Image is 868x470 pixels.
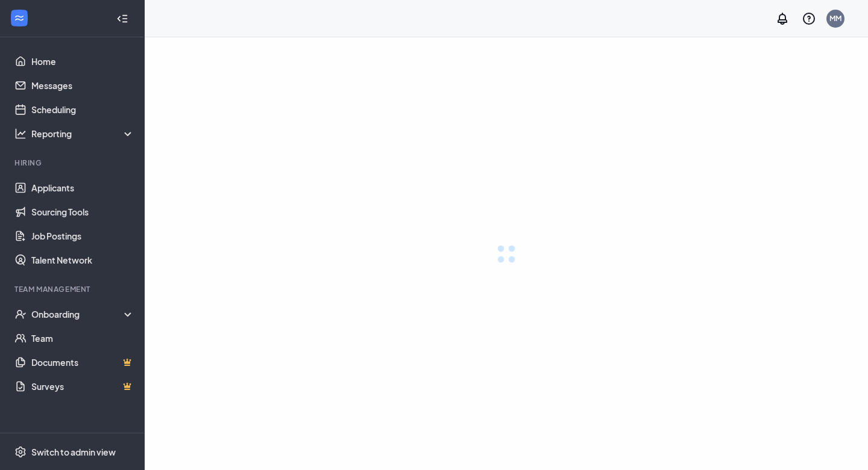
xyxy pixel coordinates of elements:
[14,284,132,294] div: Team Management
[775,11,790,26] svg: Notifications
[14,128,27,140] svg: Analysis
[31,97,134,122] a: Scheduling
[31,374,134,398] a: SurveysCrown
[31,49,134,73] a: Home
[31,350,134,374] a: DocumentsCrown
[14,446,27,458] svg: Settings
[31,200,134,224] a: Sourcing Tools
[31,308,135,320] div: Onboarding
[31,224,134,248] a: Job Postings
[31,176,134,200] a: Applicants
[31,73,134,97] a: Messages
[14,308,27,320] svg: UserCheck
[31,248,134,272] a: Talent Network
[116,13,128,25] svg: Collapse
[802,11,816,26] svg: QuestionInfo
[829,13,841,23] div: MM
[31,326,134,350] a: Team
[14,158,132,168] div: Hiring
[31,128,135,140] div: Reporting
[13,12,25,24] svg: WorkstreamLogo
[31,446,116,458] div: Switch to admin view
